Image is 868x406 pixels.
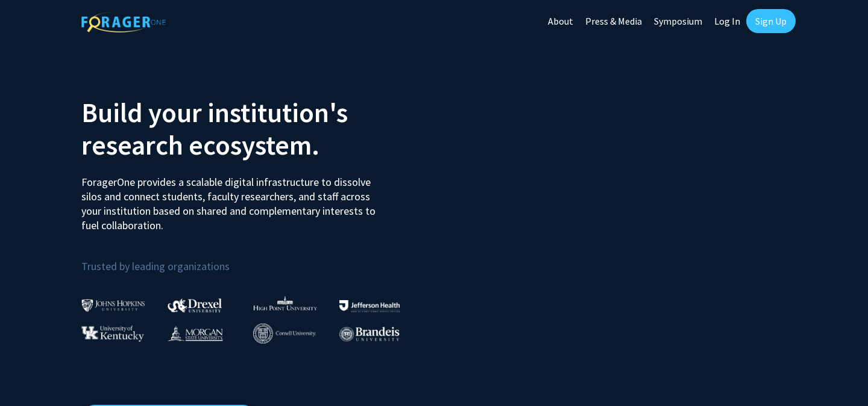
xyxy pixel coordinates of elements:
p: ForagerOne provides a scalable digital infrastructure to dissolve silos and connect students, fac... [81,166,384,233]
img: ForagerOne Logo [81,11,166,32]
img: Thomas Jefferson University [339,300,400,312]
img: Johns Hopkins University [81,299,145,312]
img: Brandeis University [339,327,400,342]
p: Trusted by leading organizations [81,242,425,275]
img: University of Kentucky [81,325,144,342]
a: Sign Up [746,9,796,33]
img: Morgan State University [168,325,223,341]
img: High Point University [253,296,317,310]
img: Cornell University [253,324,316,343]
h2: Build your institution's research ecosystem. [81,96,425,161]
img: Drexel University [168,298,222,312]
